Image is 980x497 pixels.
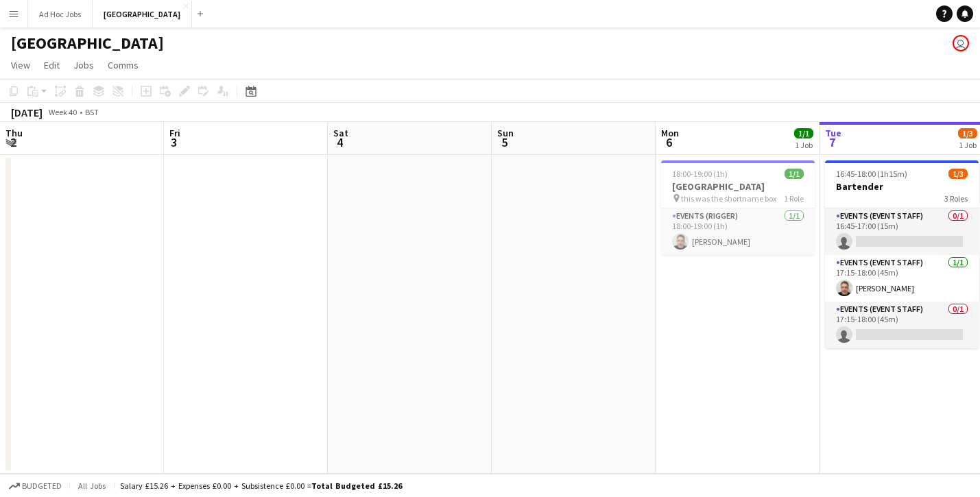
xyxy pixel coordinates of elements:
[795,140,813,150] div: 1 Job
[825,208,979,255] app-card-role: Events (Event Staff)0/116:45-17:00 (15m)
[7,478,64,494] button: Budgeted
[785,169,804,179] span: 1/1
[28,1,93,27] button: Ad Hoc Jobs
[661,208,815,255] app-card-role: Events (Rigger)1/118:00-19:00 (1h)[PERSON_NAME]
[169,127,180,139] span: Fri
[93,1,192,27] button: [GEOGRAPHIC_DATA]
[3,134,23,150] span: 2
[661,127,679,139] span: Mon
[836,169,907,179] span: 16:45-18:00 (1h15m)
[794,128,813,138] span: 1/1
[497,127,514,139] span: Sun
[959,140,977,150] div: 1 Job
[108,59,139,71] span: Comms
[784,193,804,204] span: 1 Role
[120,481,402,491] div: Salary £15.26 + Expenses £0.00 + Subsistence £0.00 =
[167,134,180,150] span: 3
[495,134,514,150] span: 5
[948,169,968,179] span: 1/3
[333,127,348,139] span: Sat
[68,56,99,74] a: Jobs
[661,180,815,193] h3: [GEOGRAPHIC_DATA]
[681,193,776,204] span: this was the shortname box
[944,193,968,204] span: 3 Roles
[73,59,94,71] span: Jobs
[311,481,402,491] span: Total Budgeted £15.26
[953,35,969,51] app-user-avatar: Jack Hellewell
[672,169,728,179] span: 18:00-19:00 (1h)
[825,302,979,348] app-card-role: Events (Event Staff)0/117:15-18:00 (45m)
[958,128,977,138] span: 1/3
[5,127,23,139] span: Thu
[825,127,841,139] span: Tue
[45,107,80,117] span: Week 40
[331,134,348,150] span: 4
[825,160,979,348] app-job-card: 16:45-18:00 (1h15m)1/3Bartender3 RolesEvents (Event Staff)0/116:45-17:00 (15m) Events (Event Staf...
[44,59,60,71] span: Edit
[75,481,108,491] span: All jobs
[659,134,679,150] span: 6
[38,56,65,74] a: Edit
[823,134,841,150] span: 7
[11,33,164,53] h1: [GEOGRAPHIC_DATA]
[102,56,144,74] a: Comms
[5,56,36,74] a: View
[11,59,30,71] span: View
[825,255,979,302] app-card-role: Events (Event Staff)1/117:15-18:00 (45m)[PERSON_NAME]
[661,160,815,255] app-job-card: 18:00-19:00 (1h)1/1[GEOGRAPHIC_DATA] this was the shortname box1 RoleEvents (Rigger)1/118:00-19:0...
[11,106,43,119] div: [DATE]
[85,107,99,117] div: BST
[22,481,62,491] span: Budgeted
[825,180,979,193] h3: Bartender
